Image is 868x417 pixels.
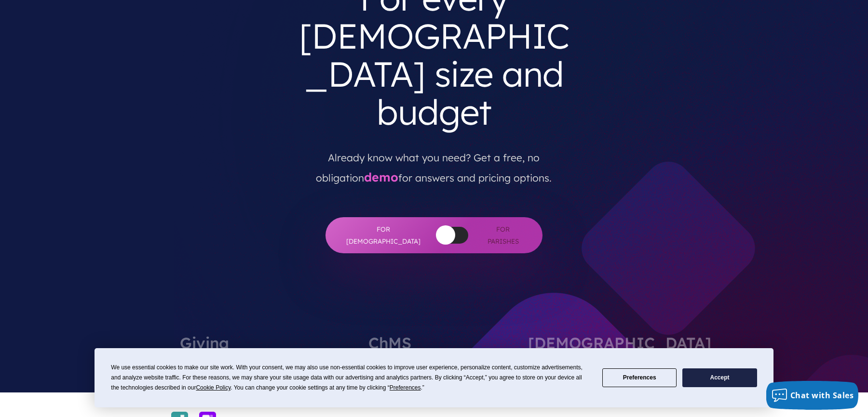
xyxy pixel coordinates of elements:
label: ChMS [283,335,497,392]
p: Already know what you need? Get a free, no obligation for answers and pricing options. [296,139,572,188]
label: Giving [128,335,281,392]
span: For [DEMOGRAPHIC_DATA] [345,223,422,247]
span: Chat with Sales [790,390,854,401]
a: demo [364,169,398,184]
div: We use essential cookies to make our site work. With your consent, we may also use non-essential ... [111,363,591,393]
span: For Parishes [483,223,523,247]
button: Chat with Sales [766,381,859,410]
button: Preferences [602,368,677,387]
button: Accept [682,368,757,387]
span: Preferences [390,384,421,391]
label: [DEMOGRAPHIC_DATA] [499,335,740,392]
span: Cookie Policy [196,384,231,391]
div: Cookie Consent Prompt [95,348,773,407]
